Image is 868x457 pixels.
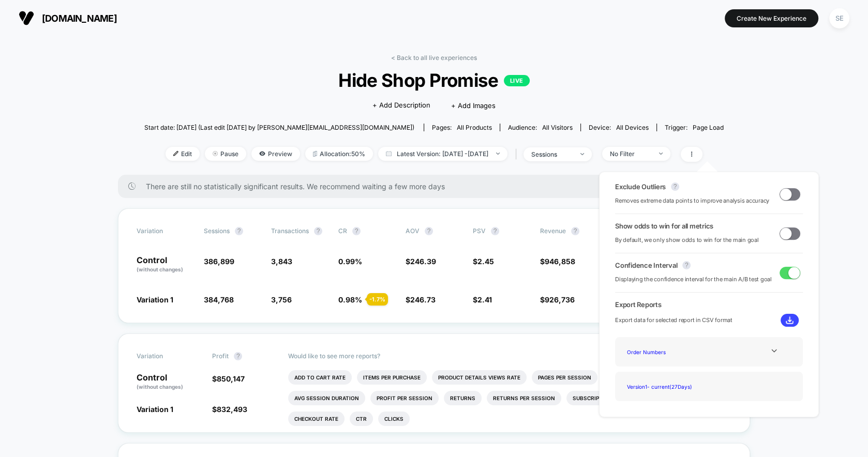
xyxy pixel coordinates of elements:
[615,300,803,309] span: Export Reports
[451,101,496,110] span: + Add Images
[372,100,430,111] span: + Add Description
[473,295,492,304] span: $
[540,257,575,266] span: $
[432,370,527,385] li: Product Details Views Rate
[615,196,769,206] span: Removes extreme data points to improve analysis accuracy
[212,405,247,414] span: $
[391,54,477,62] a: < Back to all live experiences
[338,295,362,304] span: 0.98 %
[496,153,500,155] img: end
[217,405,247,414] span: 832,493
[540,295,575,304] span: $
[615,222,713,230] span: Show odds to win for all metrics
[137,373,202,391] p: Control
[623,379,706,393] div: Version 1 - current ( 27 Days)
[542,124,573,131] span: All Visitors
[540,227,566,235] span: Revenue
[615,275,772,284] span: Displaying the confidence interval for the main A/B test goal
[137,384,183,390] span: (without changes)
[204,227,230,235] span: Sessions
[204,257,234,266] span: 386,899
[432,124,492,131] div: Pages:
[682,261,691,269] button: ?
[531,150,573,158] div: sessions
[615,261,677,269] span: Confidence Interval
[665,124,724,131] div: Trigger:
[545,257,575,266] span: 946,858
[42,13,117,24] span: [DOMAIN_NAME]
[378,147,507,161] span: Latest Version: [DATE] - [DATE]
[487,391,561,405] li: Returns Per Session
[234,352,242,360] button: ?
[217,374,245,383] span: 850,147
[786,316,794,324] img: download
[545,295,575,304] span: 926,736
[671,182,679,191] button: ?
[580,153,584,155] img: end
[137,256,193,273] p: Control
[444,391,482,405] li: Returns
[410,295,436,304] span: 246.73
[173,151,178,156] img: edit
[144,124,414,131] span: Start date: [DATE] (Last edit [DATE] by [PERSON_NAME][EMAIL_ADDRESS][DOMAIN_NAME])
[693,124,724,131] span: Page Load
[314,227,322,235] button: ?
[491,227,499,235] button: ?
[288,352,732,360] p: Would like to see more reports?
[504,75,530,86] p: LIVE
[566,391,622,405] li: Subscriptions
[146,182,729,191] span: There are still no statistically significant results. We recommend waiting a few more days
[406,257,436,266] span: $
[137,227,193,235] span: Variation
[571,227,579,235] button: ?
[386,151,392,156] img: calendar
[477,295,492,304] span: 2.41
[623,345,706,359] div: Order Numbers
[16,10,120,26] button: [DOMAIN_NAME]
[508,124,573,131] div: Audience:
[288,370,352,385] li: Add To Cart Rate
[212,352,229,360] span: Profit
[288,391,365,405] li: Avg Session Duration
[615,235,759,245] span: By default, we only show odds to win for the main goal
[457,124,492,131] span: all products
[205,147,246,161] span: Pause
[338,227,347,235] span: CR
[378,412,410,426] li: Clicks
[313,151,317,157] img: rebalance
[725,9,818,27] button: Create New Experience
[19,10,34,26] img: Visually logo
[610,150,651,158] div: No Filter
[616,124,649,131] span: all devices
[473,257,494,266] span: $
[271,295,292,304] span: 3,756
[425,227,433,235] button: ?
[357,370,427,385] li: Items Per Purchase
[350,412,373,426] li: Ctr
[271,227,309,235] span: Transactions
[615,315,732,325] span: Export data for selected report in CSV format
[367,293,388,306] div: - 1.7 %
[370,391,439,405] li: Profit Per Session
[410,257,436,266] span: 246.39
[338,257,362,266] span: 0.99 %
[513,147,523,162] span: |
[251,147,300,161] span: Preview
[532,370,597,385] li: Pages Per Session
[173,69,695,91] span: Hide Shop Promise
[305,147,373,161] span: Allocation: 50%
[406,227,420,235] span: AOV
[659,153,663,155] img: end
[473,227,486,235] span: PSV
[137,405,173,414] span: Variation 1
[352,227,361,235] button: ?
[137,266,183,272] span: (without changes)
[271,257,292,266] span: 3,843
[288,412,345,426] li: Checkout Rate
[580,124,656,131] span: Device:
[137,295,173,304] span: Variation 1
[204,295,234,304] span: 384,768
[166,147,200,161] span: Edit
[212,374,245,383] span: $
[829,8,849,28] div: SE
